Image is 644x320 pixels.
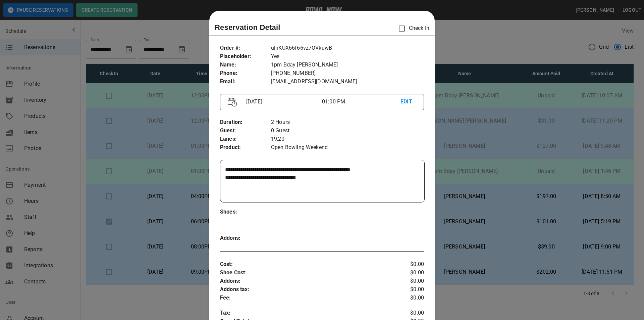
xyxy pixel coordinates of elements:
[271,135,424,143] p: 19,20
[215,22,280,33] p: Reservation Detail
[220,127,271,135] p: Guest :
[220,234,271,242] p: Addons :
[220,285,390,294] p: Addons tax :
[220,78,271,86] p: Email :
[228,98,237,107] img: Vector
[390,277,424,285] p: $0.00
[395,21,429,36] p: Check In
[220,61,271,69] p: Name :
[220,294,390,302] p: Fee :
[271,44,424,52] p: ulnKUX66f66vz7OVkuwB
[390,285,424,294] p: $0.00
[220,309,390,317] p: Tax :
[271,118,424,127] p: 2 Hours
[271,78,424,86] p: [EMAIL_ADDRESS][DOMAIN_NAME]
[220,118,271,127] p: Duration :
[220,52,271,61] p: Placeholder :
[220,44,271,52] p: Order # :
[271,143,424,152] p: Open Bowling Weekend
[390,309,424,317] p: $0.00
[220,208,271,216] p: Shoes :
[271,69,424,78] p: [PHONE_NUMBER]
[220,269,390,277] p: Shoe Cost :
[400,98,416,106] p: EDIT
[390,269,424,277] p: $0.00
[322,98,400,106] p: 01:00 PM
[390,260,424,269] p: $0.00
[271,61,424,69] p: 1pm Bday [PERSON_NAME]
[271,127,424,135] p: 0 Guest
[244,98,322,106] p: [DATE]
[220,260,390,269] p: Cost :
[220,277,390,285] p: Addons :
[220,135,271,143] p: Lanes :
[271,52,424,61] p: Yes
[220,69,271,78] p: Phone :
[390,294,424,302] p: $0.00
[220,143,271,152] p: Product :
